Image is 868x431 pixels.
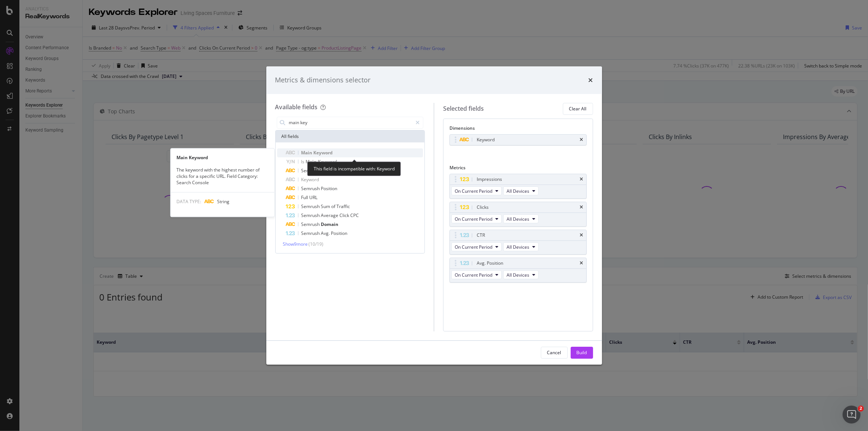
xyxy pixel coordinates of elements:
span: On Current Period [455,188,492,194]
div: The keyword with the highest number of clicks for a specific URL. Field Category: Search Console [170,167,274,186]
span: Click [340,212,351,218]
div: CTRtimesOn Current PeriodAll Devices [449,230,587,255]
span: Semrush [301,185,321,192]
div: Dimensions [449,125,587,134]
span: Full [301,194,310,201]
div: Avg. PositiontimesOn Current PeriodAll Devices [449,258,587,283]
div: Available fields [275,103,318,111]
button: On Current Period [451,270,502,279]
span: On Current Period [455,216,492,222]
span: ( 10 / 19 ) [309,241,324,247]
span: Keyword [301,176,319,183]
span: Semrush [301,167,321,174]
span: All Devices [507,272,529,278]
span: Main [306,158,318,165]
span: Semrush [301,230,321,236]
div: times [580,177,583,182]
span: URL [310,194,318,201]
button: On Current Period [451,186,502,195]
span: Domain [321,221,339,227]
div: CTR [477,232,485,239]
div: All fields [276,130,425,142]
div: ImpressionstimesOn Current PeriodAll Devices [449,174,587,199]
div: Build [577,349,587,356]
input: Search by field name [288,117,413,128]
iframe: Intercom live chat [843,406,861,424]
div: Keyword [477,136,495,144]
div: modal [266,66,602,365]
button: On Current Period [451,214,502,223]
div: Impressions [477,176,502,183]
div: times [580,233,583,237]
span: Keyword [318,158,338,165]
span: of [332,203,337,210]
span: Semrush [301,221,321,227]
span: CPC [351,212,359,218]
div: times [580,138,583,142]
div: Keywordtimes [449,134,587,145]
span: 2 [858,406,864,412]
div: Clicks [477,204,489,211]
button: All Devices [503,186,539,195]
button: Build [571,347,593,359]
span: Database [321,167,341,174]
span: Show 9 more [283,241,308,247]
div: Clear All [569,106,587,112]
div: times [589,75,593,85]
button: All Devices [503,242,539,251]
span: Is [301,158,306,165]
span: Semrush [301,212,321,218]
span: Main [301,150,314,156]
div: Metrics & dimensions selector [275,75,371,85]
span: All Devices [507,188,529,194]
button: All Devices [503,214,539,223]
button: Clear All [563,103,593,115]
span: Semrush [301,203,321,210]
button: All Devices [503,270,539,279]
div: ClickstimesOn Current PeriodAll Devices [449,202,587,227]
span: Keyword [314,150,333,156]
div: times [580,261,583,265]
span: All Devices [507,244,529,250]
div: Cancel [547,349,561,356]
span: Traffic [337,203,350,210]
div: Avg. Position [477,259,503,267]
div: times [580,205,583,210]
span: Average [321,212,340,218]
span: On Current Period [455,272,492,278]
span: Avg. [321,230,331,236]
div: Metrics [449,164,587,174]
button: On Current Period [451,242,502,251]
span: All Devices [507,216,529,222]
button: Cancel [541,347,568,359]
span: Position [321,185,338,192]
div: Main Keyword [170,154,274,161]
span: Sum [321,203,332,210]
span: On Current Period [455,244,492,250]
div: Selected fields [443,104,484,113]
span: Position [331,230,348,236]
